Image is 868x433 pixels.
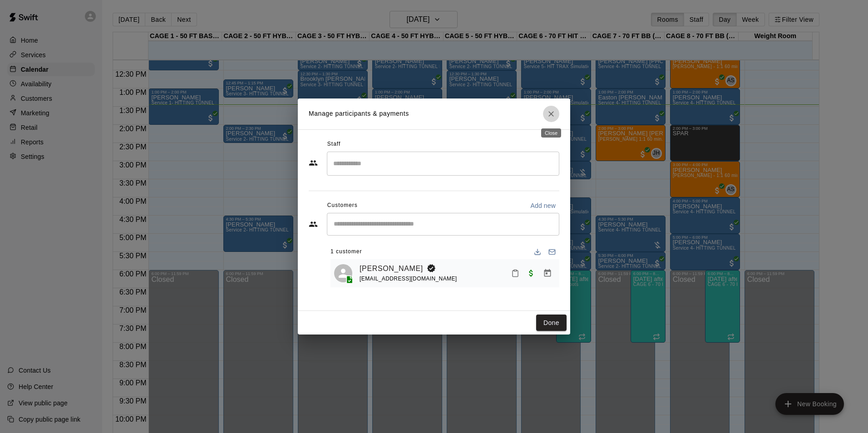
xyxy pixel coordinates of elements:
[508,266,523,281] button: Mark attendance
[327,137,340,152] span: Staff
[543,106,559,122] button: Close
[327,198,358,213] span: Customers
[360,276,457,282] span: [EMAIL_ADDRESS][DOMAIN_NAME]
[527,198,559,213] button: Add new
[539,265,556,281] button: Manage bookings & payment
[545,245,559,259] button: Email participants
[523,269,539,276] span: Paid with Card
[427,264,436,273] svg: Booking Owner
[309,109,409,118] p: Manage participants & payments
[330,245,362,259] span: 1 customer
[530,201,556,210] p: Add new
[541,128,561,138] div: Close
[530,245,545,259] button: Download list
[309,220,318,229] svg: Customers
[536,315,567,331] button: Done
[327,152,559,176] div: Search staff
[334,264,352,282] div: Cody Miller
[360,263,423,275] a: [PERSON_NAME]
[309,158,318,167] svg: Staff
[327,213,559,236] div: Start typing to search customers...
